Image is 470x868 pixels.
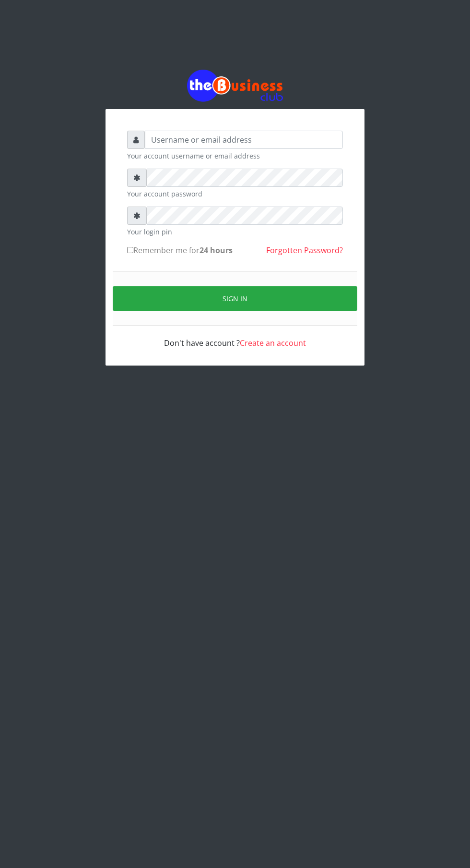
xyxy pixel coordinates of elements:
[200,245,233,256] b: 24 hours
[127,326,343,349] div: Don't have account ?
[266,245,343,256] a: Forgotten Password?
[240,338,306,348] a: Create an account
[145,131,343,149] input: Username or email address
[127,227,343,237] small: Your login pin
[127,247,133,253] input: Remember me for24 hours
[127,245,233,256] label: Remember me for
[127,189,343,199] small: Your account password
[127,151,343,161] small: Your account username or email address
[113,286,357,311] button: Sign in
